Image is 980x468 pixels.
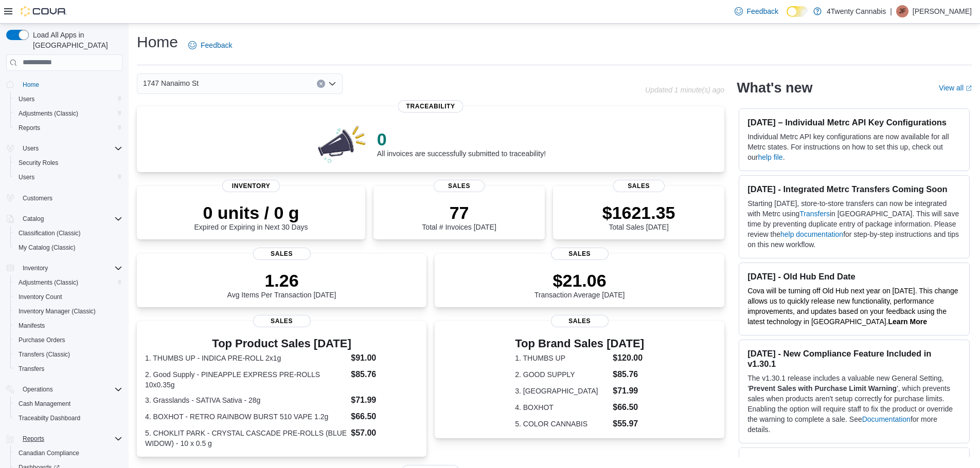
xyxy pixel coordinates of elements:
[328,80,336,88] button: Open list of options
[23,385,53,394] span: Operations
[19,213,48,225] button: Catalog
[14,276,122,289] span: Adjustments (Classic)
[19,278,78,287] span: Adjustments (Classic)
[14,122,44,134] a: Reports
[351,427,418,439] dd: $57.00
[19,293,62,301] span: Inventory Count
[14,107,122,120] span: Adjustments (Classic)
[351,394,418,406] dd: $71.99
[2,141,127,156] button: Users
[10,304,127,319] button: Inventory Manager (Classic)
[14,122,122,134] span: Reports
[14,171,122,183] span: Users
[19,433,48,445] button: Reports
[515,353,609,363] dt: 1. THUMBS UP
[19,79,43,91] a: Home
[227,270,336,291] p: 1.26
[14,291,66,303] a: Inventory Count
[888,317,927,326] a: Learn More
[515,419,609,429] dt: 5. COLOR CANNABIS
[377,129,546,149] p: 0
[613,401,644,414] dd: $66.50
[10,121,127,135] button: Reports
[758,153,782,161] a: help file
[10,347,127,362] button: Transfers (Classic)
[862,415,911,423] a: Documentation
[939,84,972,92] a: View allExternal link
[645,86,724,94] p: Updated 1 minute(s) ago
[19,229,81,237] span: Classification (Classic)
[896,5,908,17] div: Jacqueline Francis
[19,383,57,396] button: Operations
[10,240,127,255] button: My Catalog (Classic)
[14,363,122,375] span: Transfers
[145,369,347,390] dt: 2. Good Supply - PINEAPPLE EXPRESS PRE-ROLLS 10x0.35g
[23,215,44,223] span: Catalog
[19,159,58,167] span: Security Roles
[19,109,78,118] span: Adjustments (Classic)
[14,305,122,317] span: Inventory Manager (Classic)
[19,414,80,422] span: Traceabilty Dashboard
[534,270,625,299] div: Transaction Average [DATE]
[19,192,57,204] a: Customers
[19,433,122,445] span: Reports
[351,410,418,423] dd: $66.50
[10,411,127,425] button: Traceabilty Dashboard
[19,350,70,359] span: Transfers (Classic)
[10,275,127,290] button: Adjustments (Classic)
[19,336,65,344] span: Purchase Orders
[602,202,675,231] div: Total Sales [DATE]
[780,230,843,238] a: help documentation
[10,290,127,304] button: Inventory Count
[14,334,69,346] a: Purchase Orders
[19,213,122,225] span: Catalog
[14,363,48,375] a: Transfers
[602,202,675,223] p: $1621.35
[351,368,418,381] dd: $85.76
[730,1,782,22] a: Feedback
[377,129,546,158] div: All invoices are successfully submitted to traceability!
[515,338,644,350] h3: Top Brand Sales [DATE]
[10,170,127,184] button: Users
[799,210,830,218] a: Transfers
[14,398,75,410] a: Cash Management
[747,184,961,194] h3: [DATE] - Integrated Metrc Transfers Coming Soon
[787,17,787,17] span: Dark Mode
[10,333,127,347] button: Purchase Orders
[14,348,122,361] span: Transfers (Classic)
[14,227,85,239] a: Classification (Classic)
[899,5,905,17] span: JF
[2,261,127,275] button: Inventory
[19,365,44,373] span: Transfers
[227,270,336,299] div: Avg Items Per Transaction [DATE]
[145,395,347,405] dt: 3. Grasslands - SATIVA Sativa - 28g
[145,428,347,448] dt: 5. CHOKLIT PARK - CRYSTAL CASCADE PRE-ROLLS (BLUE WIDOW) - 10 x 0.5 g
[14,398,122,410] span: Cash Management
[351,352,418,364] dd: $91.00
[19,78,122,91] span: Home
[222,180,280,192] span: Inventory
[19,244,76,252] span: My Catalog (Classic)
[145,338,418,350] h3: Top Product Sales [DATE]
[14,157,62,169] a: Security Roles
[890,5,892,17] p: |
[747,132,961,162] p: Individual Metrc API key configurations are now available for all Metrc states. For instructions ...
[14,291,122,303] span: Inventory Count
[747,348,961,369] h3: [DATE] - New Compliance Feature Included in v1.30.1
[137,32,178,52] h1: Home
[10,92,127,106] button: Users
[747,373,961,435] p: The v1.30.1 release includes a valuable new General Setting, ' ', which prevents sales when produ...
[19,95,34,103] span: Users
[10,156,127,170] button: Security Roles
[194,202,308,223] p: 0 units / 0 g
[14,227,122,239] span: Classification (Classic)
[613,385,644,397] dd: $71.99
[737,80,812,96] h2: What's new
[23,194,52,202] span: Customers
[29,30,122,50] span: Load All Apps in [GEOGRAPHIC_DATA]
[434,180,485,192] span: Sales
[145,411,347,422] dt: 4. BOXHOT - RETRO RAINBOW BURST 510 VAPE 1.2g
[14,447,83,459] a: Canadian Compliance
[19,400,70,408] span: Cash Management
